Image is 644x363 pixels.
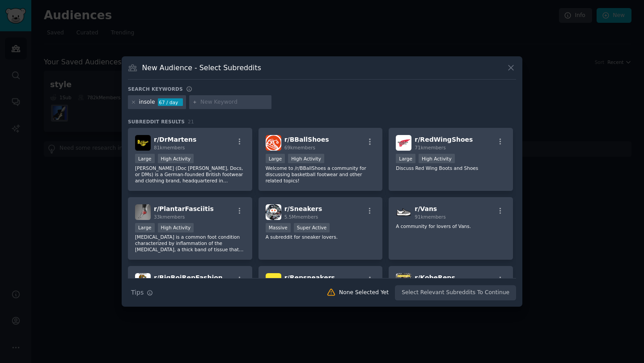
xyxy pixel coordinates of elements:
input: New Keyword [200,98,268,106]
p: Welcome to /r/BBallShoes a community for discussing basketball footwear and other related topics! [266,165,376,184]
div: High Activity [288,154,324,163]
span: r/ KobeReps [415,274,455,281]
div: Large [135,154,155,163]
div: 67 / day [158,98,183,106]
img: DrMartens [135,135,151,151]
img: PlantarFasciitis [135,204,151,220]
div: Large [396,154,415,163]
img: Sneakers [266,204,281,220]
div: Large [135,223,155,232]
p: A subreddit for sneaker lovers. [266,234,376,240]
span: r/ BBallShoes [284,136,329,143]
span: 5.5M members [284,214,318,219]
span: r/ Sneakers [284,205,322,212]
span: 91k members [415,214,445,219]
img: RedWingShoes [396,135,411,151]
p: [MEDICAL_DATA] is a common foot condition characterized by inflammation of the [MEDICAL_DATA], a ... [135,234,245,253]
span: Subreddit Results [128,118,185,125]
span: 33k members [154,214,185,219]
span: r/ PlantarFasciitis [154,205,214,212]
p: Discuss Red Wing Boots and Shoes [396,165,506,171]
div: Large [266,154,285,163]
span: Tips [131,288,144,297]
h3: Search keywords [128,86,183,92]
span: r/ DrMartens [154,136,196,143]
button: Tips [128,285,156,300]
h3: New Audience - Select Subreddits [142,63,261,72]
div: High Activity [419,154,455,163]
span: r/ Repsneakers [284,274,335,281]
p: A community for lovers of Vans. [396,223,506,229]
span: r/ RedWingShoes [415,136,473,143]
img: KobeReps [396,273,411,289]
p: [PERSON_NAME] (Doc [PERSON_NAME], Docs, or DMs) is a German-founded British footwear and clothing... [135,165,245,184]
span: r/ BigBoiRepFashion [154,274,223,281]
span: 21 [188,119,194,124]
span: 69k members [284,145,315,150]
span: 81k members [154,145,185,150]
span: 71k members [415,145,445,150]
div: insole [139,98,155,106]
div: Super Active [294,223,330,232]
img: Repsneakers [266,273,281,289]
div: None Selected Yet [339,289,389,297]
div: High Activity [158,223,194,232]
img: BigBoiRepFashion [135,273,151,289]
div: Massive [266,223,291,232]
img: BBallShoes [266,135,281,151]
div: High Activity [158,154,194,163]
span: r/ Vans [415,205,437,212]
img: Vans [396,204,411,220]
